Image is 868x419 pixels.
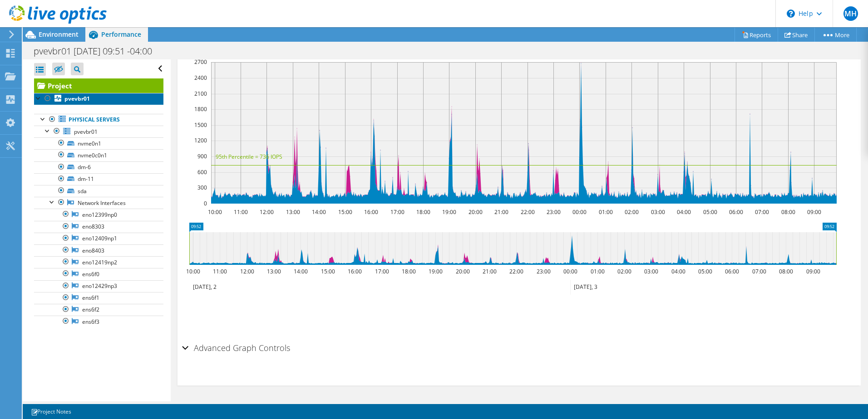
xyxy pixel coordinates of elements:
[194,105,207,113] text: 1800
[197,168,207,176] text: 600
[347,268,361,275] text: 16:00
[468,208,482,216] text: 20:00
[259,208,273,216] text: 12:00
[572,208,586,216] text: 00:00
[520,208,534,216] text: 22:00
[212,268,227,275] text: 11:00
[482,268,496,275] text: 21:00
[735,28,778,42] a: Reports
[671,268,685,275] text: 04:00
[197,152,207,160] text: 900
[197,184,207,191] text: 300
[194,90,207,97] text: 2100
[293,268,307,275] text: 14:00
[34,244,163,256] a: eno8403
[34,126,163,137] a: pvevbr01
[64,95,90,102] b: pvevbr01
[390,208,404,216] text: 17:00
[34,149,163,161] a: nvme0c0n1
[194,136,207,144] text: 1200
[617,268,631,275] text: 02:00
[74,128,98,136] span: pvevbr01
[416,208,430,216] text: 18:00
[34,304,163,316] a: ens6f2
[321,268,335,275] text: 15:00
[34,256,163,268] a: eno12419np2
[25,406,78,417] a: Project Notes
[34,161,163,173] a: dm-6
[428,268,442,275] text: 19:00
[338,208,352,216] text: 15:00
[240,268,254,275] text: 12:00
[546,208,560,216] text: 23:00
[182,339,290,357] h2: Advanced Graph Controls
[34,316,163,327] a: ens6f3
[34,78,163,93] a: Project
[536,268,550,275] text: 23:00
[509,268,523,275] text: 22:00
[752,268,766,275] text: 07:00
[755,208,769,216] text: 07:00
[311,208,325,216] text: 14:00
[807,208,821,216] text: 09:00
[806,268,820,275] text: 09:00
[703,208,717,216] text: 05:00
[729,208,743,216] text: 06:00
[781,208,795,216] text: 08:00
[266,268,281,275] text: 13:00
[843,6,858,21] span: MH
[34,173,163,185] a: dm-11
[34,233,163,244] a: eno12409np1
[194,74,207,82] text: 2400
[644,268,658,275] text: 03:00
[442,208,456,216] text: 19:00
[34,209,163,220] a: eno12399np0
[651,208,665,216] text: 03:00
[698,268,712,275] text: 05:00
[778,28,815,42] a: Share
[34,280,163,292] a: eno12429np3
[364,208,378,216] text: 16:00
[233,208,247,216] text: 11:00
[216,153,282,161] text: 95th Percentile = 736 IOPS
[34,114,163,126] a: Physical Servers
[787,10,795,18] svg: \n
[563,268,577,275] text: 00:00
[34,185,163,197] a: sda
[814,28,857,42] a: More
[624,208,638,216] text: 02:00
[194,121,207,129] text: 1500
[30,46,166,56] h1: pvevbr01 [DATE] 09:51 -04:00
[375,268,389,275] text: 17:00
[34,292,163,304] a: ens6f1
[207,208,222,216] text: 10:00
[494,208,508,216] text: 21:00
[401,268,415,275] text: 18:00
[34,221,163,233] a: eno8303
[598,208,612,216] text: 01:00
[34,137,163,149] a: nvme0n1
[676,208,690,216] text: 04:00
[725,268,739,275] text: 06:00
[779,268,793,275] text: 08:00
[39,30,79,39] span: Environment
[34,93,163,105] a: pvevbr01
[101,30,141,39] span: Performance
[194,58,207,66] text: 2700
[34,268,163,280] a: ens6f0
[186,268,200,275] text: 10:00
[590,268,604,275] text: 01:00
[455,268,469,275] text: 20:00
[34,197,163,209] a: Network Interfaces
[286,208,300,216] text: 13:00
[204,200,207,207] text: 0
